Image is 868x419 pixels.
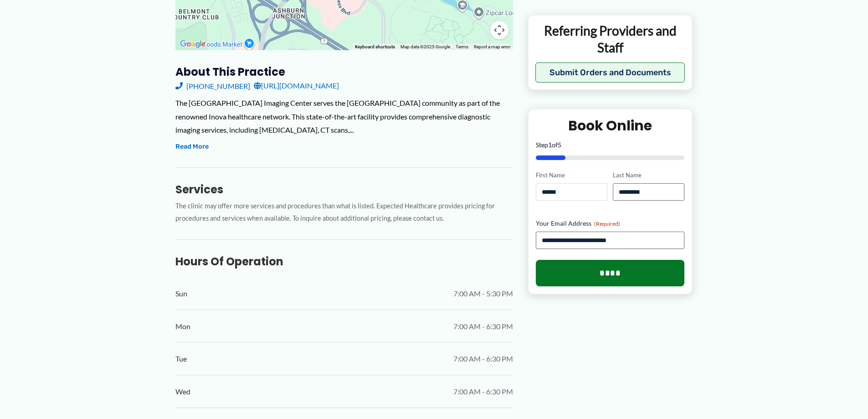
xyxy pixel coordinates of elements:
[535,22,685,56] p: Referring Providers and Staff
[536,218,685,228] label: Your Email Address
[490,21,508,39] button: Map camera controls
[453,385,513,398] span: 7:00 AM - 6:30 PM
[254,79,339,93] a: [URL][DOMAIN_NAME]
[453,352,513,366] span: 7:00 AM - 6:30 PM
[613,171,684,180] label: Last Name
[175,182,513,197] h3: Services
[175,79,250,93] a: [PHONE_NUMBER]
[175,254,513,269] h3: Hours of Operation
[175,385,190,398] span: Wed
[175,320,190,333] span: Mon
[536,142,685,148] p: Step of
[355,44,395,50] button: Keyboard shortcuts
[548,141,552,149] span: 1
[536,117,685,134] h2: Book Online
[474,44,510,49] a: Report a map error
[175,65,513,79] h3: About this practice
[558,141,561,149] span: 5
[178,38,208,50] img: Google
[175,200,513,225] p: The clinic may offer more services and procedures than what is listed. Expected Healthcare provid...
[535,62,685,83] button: Submit Orders and Documents
[175,141,209,152] button: Read More
[594,220,620,227] span: (Required)
[401,44,450,49] span: Map data ©2025 Google
[453,320,513,333] span: 7:00 AM - 6:30 PM
[456,44,468,49] a: Terms (opens in new tab)
[175,287,187,300] span: Sun
[178,38,208,50] a: Open this area in Google Maps (opens a new window)
[175,96,513,137] div: The [GEOGRAPHIC_DATA] Imaging Center serves the [GEOGRAPHIC_DATA] community as part of the renown...
[453,287,513,300] span: 7:00 AM - 5:30 PM
[175,352,187,366] span: Tue
[536,171,607,180] label: First Name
